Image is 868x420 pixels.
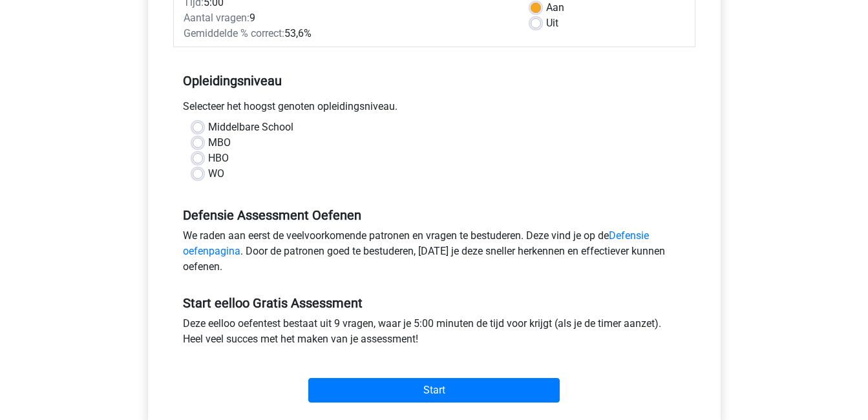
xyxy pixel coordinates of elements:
[183,68,686,94] h5: Opleidingsniveau
[173,228,695,280] div: We raden aan eerst de veelvoorkomende patronen en vragen te bestuderen. Deze vind je op de . Door...
[546,16,558,31] label: Uit
[173,316,695,352] div: Deze eelloo oefentest bestaat uit 9 vragen, waar je 5:00 minuten de tijd voor krijgt (als je de t...
[208,120,293,135] label: Middelbare School
[208,166,224,182] label: WO
[174,26,521,41] div: 53,6%
[174,10,521,26] div: 9
[184,27,284,39] span: Gemiddelde % correct:
[183,295,686,311] h5: Start eelloo Gratis Assessment
[183,207,686,223] h5: Defensie Assessment Oefenen
[173,99,695,120] div: Selecteer het hoogst genoten opleidingsniveau.
[308,378,560,403] input: Start
[184,12,249,24] span: Aantal vragen:
[208,135,231,151] label: MBO
[208,151,229,166] label: HBO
